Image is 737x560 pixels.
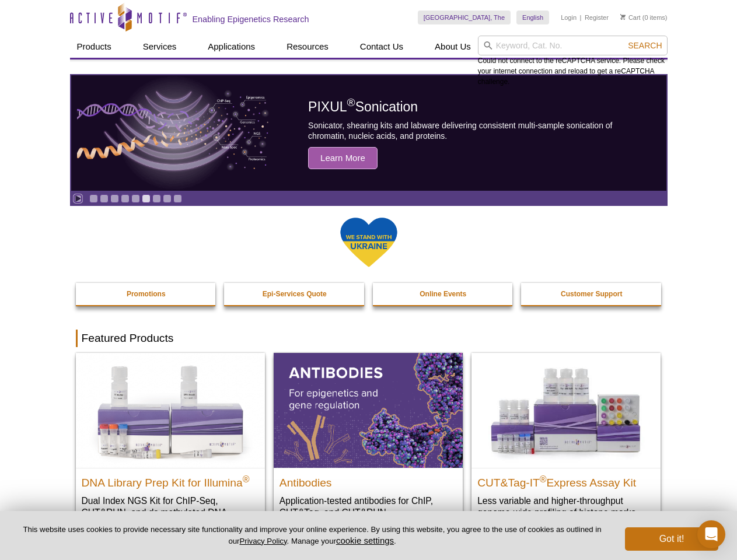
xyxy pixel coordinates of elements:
a: Contact Us [353,36,410,58]
a: Resources [280,36,336,58]
li: (0 items) [620,10,668,24]
a: Login [561,13,577,22]
a: DNA Library Prep Kit for Illumina DNA Library Prep Kit for Illumina® Dual Index NGS Kit for ChIP-... [76,353,265,541]
img: PIXUL sonication [77,75,270,191]
li: | [580,10,582,24]
a: PIXUL sonication PIXUL®Sonication Sonicator, shearing kits and labware delivering consistent mult... [71,75,666,191]
div: Could not connect to the reCAPTCHA service. Please check your internet connection and reload to g... [478,36,668,87]
p: Sonicator, shearing kits and labware delivering consistent multi-sample sonication of chromatin, ... [308,120,640,141]
a: Go to slide 3 [110,194,119,203]
a: Epi-Services Quote [224,283,365,305]
h2: CUT&Tag-IT Express Assay Kit [477,471,655,489]
span: PIXUL Sonication [308,99,418,114]
button: Search [624,40,665,51]
img: All Antibodies [274,353,463,467]
sup: ® [347,97,355,109]
span: Learn More [308,147,378,169]
a: Customer Support [521,283,662,305]
a: Go to slide 7 [152,194,161,203]
p: Application-tested antibodies for ChIP, CUT&Tag, and CUT&RUN. [280,495,457,519]
article: PIXUL Sonication [71,75,666,191]
h2: Featured Products [76,330,662,347]
sup: ® [243,474,250,484]
a: Products [70,36,118,58]
a: Go to slide 8 [163,194,172,203]
a: Go to slide 1 [89,194,98,203]
h2: Antibodies [280,471,457,489]
button: Got it! [625,527,718,551]
a: English [516,10,549,24]
strong: Online Events [420,290,466,298]
a: About Us [428,36,478,58]
sup: ® [540,474,547,484]
a: Register [585,13,609,22]
h2: Enabling Epigenetics Research [193,14,309,24]
strong: Promotions [127,290,166,298]
img: Your Cart [620,14,626,20]
img: DNA Library Prep Kit for Illumina [76,353,265,467]
a: Services [136,36,184,58]
a: All Antibodies Antibodies Application-tested antibodies for ChIP, CUT&Tag, and CUT&RUN. [274,353,463,530]
button: cookie settings [336,535,394,545]
a: Toggle autoplay [74,194,82,203]
a: Go to slide 2 [100,194,109,203]
a: Privacy Policy [239,537,287,545]
a: Cart [620,13,641,22]
p: Less variable and higher-throughput genome-wide profiling of histone marks​. [477,495,655,519]
a: Promotions [76,283,217,305]
a: Go to slide 6 [142,194,151,203]
img: We Stand With Ukraine [340,216,398,268]
a: CUT&Tag-IT® Express Assay Kit CUT&Tag-IT®Express Assay Kit Less variable and higher-throughput ge... [471,353,661,530]
a: [GEOGRAPHIC_DATA], The [418,10,511,24]
a: Go to slide 4 [121,194,130,203]
a: Applications [201,36,262,58]
img: CUT&Tag-IT® Express Assay Kit [471,353,661,467]
a: Go to slide 5 [131,194,140,203]
strong: Customer Support [561,290,622,298]
a: Go to slide 9 [173,194,182,203]
p: Dual Index NGS Kit for ChIP-Seq, CUT&RUN, and ds methylated DNA assays. [82,495,259,530]
h2: DNA Library Prep Kit for Illumina [82,471,259,489]
span: Search [628,41,662,50]
a: Online Events [373,283,514,305]
div: Open Intercom Messenger [697,520,725,548]
input: Keyword, Cat. No. [478,36,668,55]
strong: Epi-Services Quote [263,290,327,298]
p: This website uses cookies to provide necessary site functionality and improve your online experie... [19,524,606,547]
